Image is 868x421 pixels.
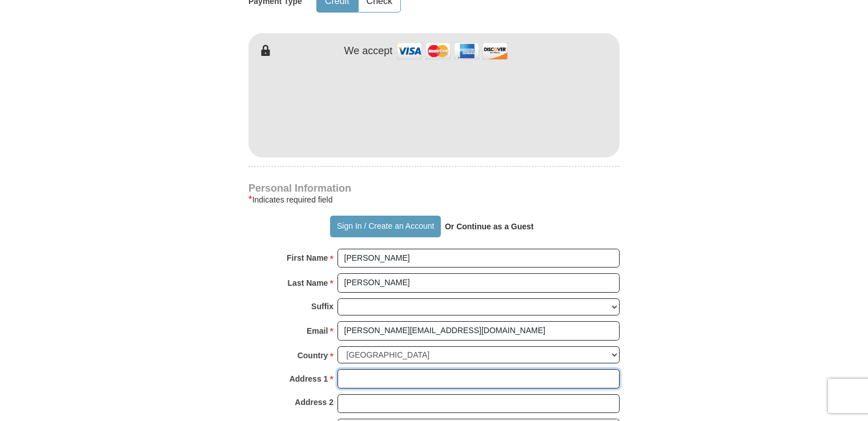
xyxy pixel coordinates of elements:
[344,45,393,58] h4: We accept
[287,250,328,266] strong: First Name
[311,298,333,314] strong: Suffix
[395,39,509,63] img: credit cards accepted
[290,371,328,387] strong: Address 1
[307,323,328,339] strong: Email
[288,275,328,291] strong: Last Name
[445,222,534,231] strong: Or Continue as a Guest
[330,216,440,237] button: Sign In / Create an Account
[248,184,620,193] h4: Personal Information
[248,193,620,207] div: Indicates required field
[298,347,328,363] strong: Country
[295,394,333,410] strong: Address 2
